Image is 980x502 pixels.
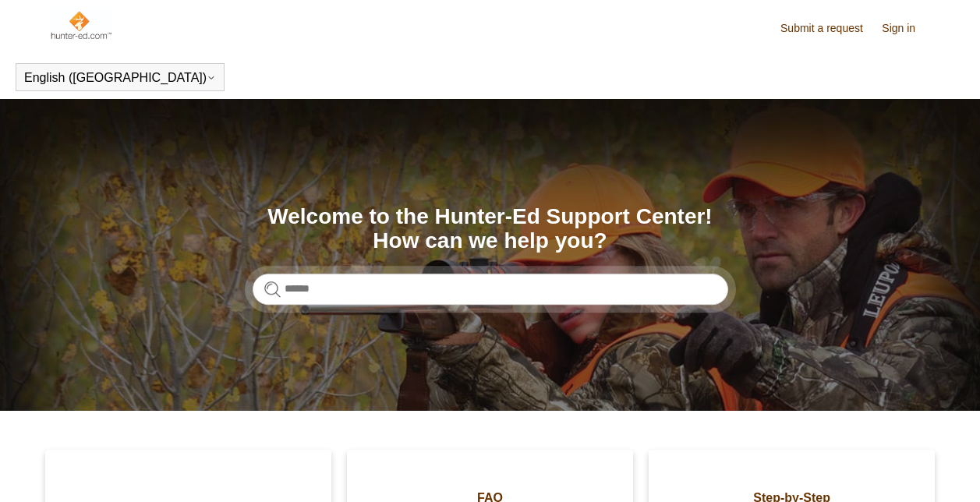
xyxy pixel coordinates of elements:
[253,205,728,253] h1: Welcome to the Hunter-Ed Support Center! How can we help you?
[882,20,931,37] a: Sign in
[24,71,216,85] button: English ([GEOGRAPHIC_DATA])
[879,450,969,490] div: Chat Support
[49,9,112,41] img: Hunter-Ed Help Center home page
[253,274,728,305] input: Search
[780,20,879,37] a: Submit a request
